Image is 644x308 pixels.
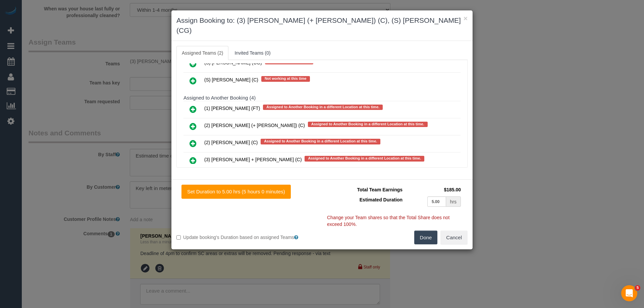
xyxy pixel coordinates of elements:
[176,235,181,240] input: Update booking's Duration based on assigned Teams
[204,123,305,128] span: (2) [PERSON_NAME] (+ [PERSON_NAME]) (C)
[327,185,404,195] td: Total Team Earnings
[464,15,468,22] button: ×
[440,231,468,245] button: Cancel
[204,157,302,163] span: (3) [PERSON_NAME] + [PERSON_NAME] (C)
[204,77,258,83] span: (S) [PERSON_NAME] (C)
[261,139,380,144] span: Assigned to Another Booking in a different Location at this time.
[308,122,428,127] span: Assigned to Another Booking in a different Location at this time.
[414,231,438,245] button: Done
[263,105,383,110] span: Assigned to Another Booking in a different Location at this time.
[176,46,228,60] a: Assigned Teams (2)
[204,106,260,111] span: (1) [PERSON_NAME] (FT)
[176,15,468,36] h3: Assign Booking to: (3) [PERSON_NAME] (+ [PERSON_NAME]) (C), (S) [PERSON_NAME] (CG)
[446,196,461,207] div: hrs
[229,46,276,60] a: Invited Teams (0)
[204,140,258,145] span: (2) [PERSON_NAME] (C)
[261,76,310,81] span: Not working at this time
[305,156,424,161] span: Assigned to Another Booking in a different Location at this time.
[183,95,461,101] h4: Assigned to Another Booking (4)
[176,234,317,241] label: Update booking's Duration based on assigned Teams
[404,185,463,195] td: $185.00
[621,285,637,301] iframe: Intercom live chat
[635,285,640,291] span: 5
[360,197,402,202] span: Estimated Duration
[181,185,291,199] button: Set Duration to 5.00 hrs (5 hours 0 minutes)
